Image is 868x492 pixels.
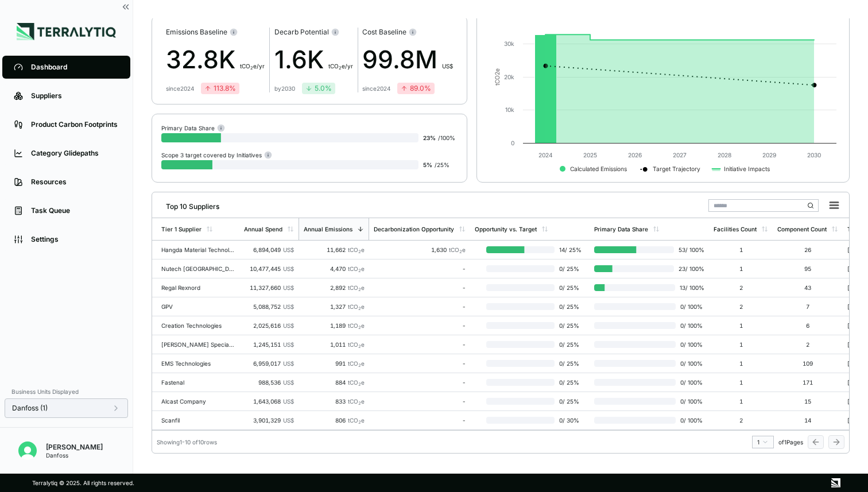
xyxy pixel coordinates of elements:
div: 1 [714,246,768,253]
span: 0 / 100 % [676,398,704,405]
button: 1 [752,436,774,448]
div: Business Units Displayed [5,385,128,398]
sub: 2 [358,249,361,254]
div: - [374,379,466,386]
sub: 2 [250,65,253,71]
div: 991 [303,360,365,367]
span: 0 / 100 % [676,322,704,329]
div: Facilities Count [714,226,757,233]
text: 2024 [538,152,553,158]
tspan: 2 [494,72,501,75]
div: Suppliers [31,91,119,100]
div: 11,662 [303,246,365,253]
sub: 2 [358,325,361,330]
div: 2,892 [303,284,365,291]
div: [PERSON_NAME] [46,443,103,452]
div: 2 [777,341,838,348]
sub: 2 [358,306,361,311]
div: 1,327 [303,303,365,310]
span: US$ [283,322,294,329]
sub: 2 [358,382,361,387]
div: [PERSON_NAME] Specialty Company [161,341,235,348]
sub: 2 [358,344,361,349]
div: 3,901,329 [244,417,294,424]
div: Showing 1 - 10 of 10 rows [157,439,217,445]
text: Target Trajectory [653,165,700,173]
text: 0 [511,140,514,146]
text: 20k [504,73,514,80]
div: 1,245,151 [244,341,294,348]
div: Tier 1 Supplier [161,226,201,233]
sub: 2 [339,65,342,71]
sub: 2 [358,363,361,368]
span: 0 / 25 % [555,303,585,310]
div: 4,470 [303,265,365,272]
div: since 2024 [362,85,390,92]
div: - [374,360,466,367]
span: 0 / 100 % [676,303,704,310]
div: 14 [777,417,838,424]
img: Logo [17,23,116,40]
text: Calculated Emissions [570,165,627,172]
text: 2029 [762,152,776,158]
div: 1 [714,360,768,367]
span: 0 / 30 % [555,417,585,424]
div: 884 [303,379,365,386]
div: 833 [303,398,365,405]
text: 2027 [673,152,687,158]
div: Decarbonization Opportunity [374,226,454,233]
div: 1,189 [303,322,365,329]
div: 1,630 [374,246,466,253]
span: 53 / 100 % [674,246,704,253]
div: Emissions Baseline [166,28,265,37]
sub: 2 [358,401,361,406]
span: US$ [283,398,294,405]
span: of 1 Pages [778,439,803,445]
span: 0 / 25 % [555,379,585,386]
span: 0 / 25 % [555,265,585,272]
button: Open user button [14,437,41,464]
span: tCO e [348,246,365,253]
div: Decarb Potential [274,28,353,37]
span: tCO e [348,284,365,291]
div: Category Glidepaths [31,149,119,158]
span: t CO e/yr [240,63,265,69]
span: 0 / 25 % [555,284,585,291]
text: 2028 [718,152,731,158]
div: 171 [777,379,838,386]
span: tCO e [348,341,365,348]
div: Scanfil [161,417,235,424]
sub: 2 [358,420,361,425]
div: Regal Rexnord [161,284,235,291]
div: Nutech [GEOGRAPHIC_DATA] [161,265,235,272]
div: 5.0 % [305,84,332,93]
span: tCO e [348,303,365,310]
span: 0 / 25 % [555,398,585,405]
text: 30k [504,40,514,47]
div: Primary Data Share [594,226,648,233]
span: tCO e [348,322,365,329]
div: 6 [777,322,838,329]
sub: 2 [358,287,361,292]
text: 10k [505,106,514,113]
div: 26 [777,246,838,253]
div: 32.8K [166,41,265,78]
div: 988,536 [244,379,294,386]
span: US$ [283,341,294,348]
div: Annual Emissions [304,226,352,233]
span: US$ [283,360,294,367]
div: 113.8 % [204,84,236,93]
span: 23 % [423,134,436,141]
div: 1.6K [274,41,353,78]
text: 2030 [807,152,821,158]
span: US$ [283,284,294,291]
div: Resources [31,177,119,187]
span: US$ [283,379,294,386]
span: 0 / 25 % [555,322,585,329]
div: Cost Baseline [362,28,453,37]
span: US$ [283,303,294,310]
div: - [374,284,466,291]
div: Hangda Material Technologies [161,246,235,253]
div: 99.8M [362,41,453,78]
div: Danfoss [46,452,103,459]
